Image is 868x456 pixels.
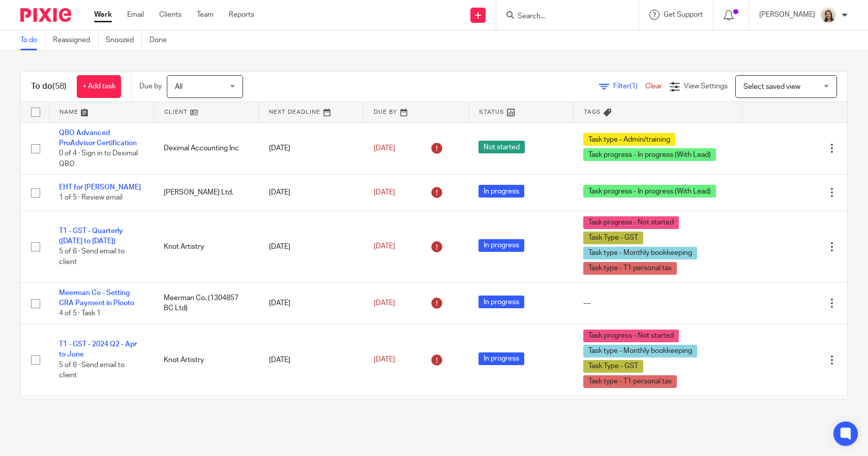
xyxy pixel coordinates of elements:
span: Task type - Admin/training [583,133,675,146]
span: Task type - T1 personal tax [583,262,677,275]
td: [DATE] [259,324,364,396]
span: Task progress - Not started [583,330,679,342]
span: Get Support [664,11,703,18]
span: (58) [52,82,67,90]
td: Knot Artistry [154,211,258,282]
span: Not started [478,141,525,153]
td: [PERSON_NAME] Ltd. [154,175,258,211]
span: 4 of 5 · Task 1 [59,310,101,317]
span: Task Type - GST [583,360,643,373]
span: [DATE] [374,189,395,196]
td: [DATE] [259,211,364,282]
a: To do [20,30,45,50]
span: Task progress - Not started [583,216,679,229]
a: Reports [229,10,254,20]
a: Clear [645,83,662,90]
span: [DATE] [374,243,395,250]
a: Work [94,10,112,20]
div: --- [583,298,732,308]
span: In progress [478,239,524,252]
td: Deximal Accounting Inc [154,122,258,175]
span: In progress [478,185,524,198]
td: Meerman Co. (1304857 BC Ltd) [154,282,258,324]
a: Email [127,10,144,20]
span: Task progress - In progress (With Lead) [583,185,716,198]
span: 5 of 6 · Send email to client [59,362,125,379]
span: (1) [630,83,638,90]
span: Task type - T1 personal tax [583,375,677,388]
span: Task type - Monthly bookkeeping [583,345,697,357]
td: [DATE] [259,282,364,324]
span: Task Type - GST [583,232,643,244]
span: Task type - Monthly bookkeeping [583,247,697,259]
td: [DATE] [259,175,364,211]
span: Select saved view [743,83,800,90]
span: [DATE] [374,300,395,307]
a: Reassigned [53,30,98,50]
a: QBO Advanced ProAdvisor Certification [59,129,137,147]
span: All [175,83,183,90]
span: [DATE] [374,145,395,152]
td: Knot Artistry [154,324,258,396]
span: Task progress - In progress (With Lead) [583,148,716,161]
span: 1 of 5 · Review email [59,194,123,202]
a: Team [197,10,214,20]
td: [DATE] [259,122,364,175]
a: Done [149,30,174,50]
a: EHT for [PERSON_NAME] [59,184,141,191]
a: T1 - GST - 2024 Q2 - Apr to June [59,341,137,358]
span: [DATE] [374,356,395,364]
input: Search [517,12,608,21]
p: [PERSON_NAME] [759,10,815,20]
span: In progress [478,352,524,365]
span: Filter [613,83,645,90]
img: Pixie [20,8,71,22]
a: Meerman Co - Setting CRA Payment in Plooto [59,289,134,307]
a: Snoozed [106,30,142,50]
span: Tags [584,109,601,115]
a: T1 - GST - Quarterly ([DATE] to [DATE]) [59,227,123,245]
h1: To do [31,81,67,92]
img: Morgan.JPG [820,7,836,23]
span: 5 of 6 · Send email to client [59,248,125,266]
span: In progress [478,296,524,308]
span: View Settings [684,83,728,90]
a: Clients [159,10,182,20]
a: + Add task [77,75,121,98]
span: 0 of 4 · Sign in to Deximal QBO [59,150,138,168]
p: Due by [139,81,162,91]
